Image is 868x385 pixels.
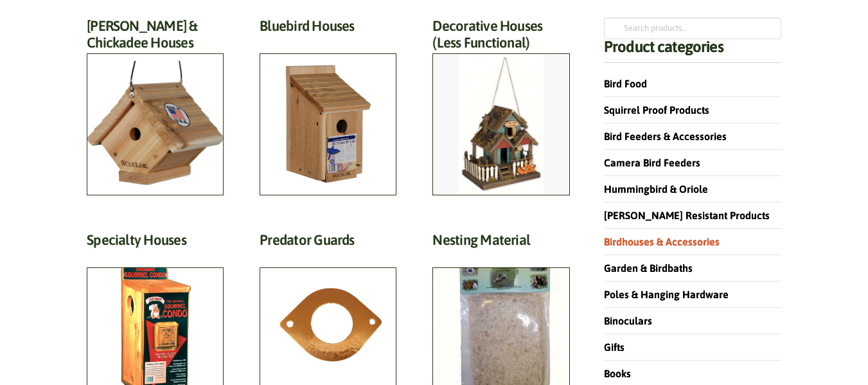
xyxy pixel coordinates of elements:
[87,17,224,195] a: Visit product category Wren & Chickadee Houses
[604,104,709,116] a: Squirrel Proof Products
[260,17,396,41] h2: Bluebird Houses
[604,210,770,221] a: [PERSON_NAME] Resistant Products
[604,78,647,89] a: Bird Food
[604,39,781,63] h4: Product categories
[260,231,396,255] h2: Predator Guards
[604,262,693,274] a: Garden & Birdbaths
[432,231,569,255] h2: Nesting Material
[87,17,224,58] h2: [PERSON_NAME] & Chickadee Houses
[604,236,720,247] a: Birdhouses & Accessories
[604,341,624,353] a: Gifts
[432,17,569,58] h2: Decorative Houses (Less Functional)
[604,157,700,168] a: Camera Bird Feeders
[604,315,652,327] a: Binoculars
[604,130,727,142] a: Bird Feeders & Accessories
[604,289,729,300] a: Poles & Hanging Hardware
[432,17,569,195] a: Visit product category Decorative Houses (Less Functional)
[604,17,781,39] input: Search products…
[604,183,708,195] a: Hummingbird & Oriole
[604,368,631,379] a: Books
[87,231,224,255] h2: Specialty Houses
[260,17,396,195] a: Visit product category Bluebird Houses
